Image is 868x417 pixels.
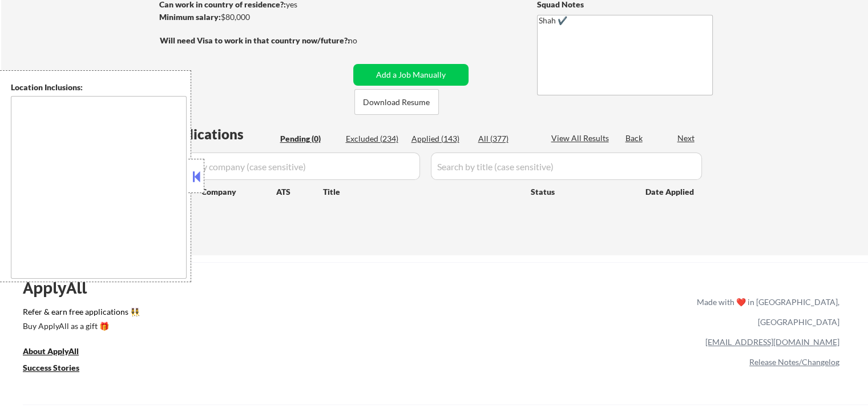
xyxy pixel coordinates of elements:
[323,186,520,198] div: Title
[346,133,403,145] div: Excluded (234)
[645,186,696,198] div: Date Applied
[23,278,100,298] div: ApplyAll
[348,35,381,46] div: no
[478,133,535,145] div: All (377)
[11,82,187,93] div: Location Inclusions:
[625,133,644,144] div: Back
[431,153,702,180] input: Search by title (case sensitive)
[692,292,839,332] div: Made with ❤️ in [GEOGRAPHIC_DATA], [GEOGRAPHIC_DATA]
[353,64,469,86] button: Add a Job Manually
[23,363,79,372] u: Success Stories
[163,127,276,141] div: Applications
[705,337,839,347] a: [EMAIL_ADDRESS][DOMAIN_NAME]
[276,186,323,198] div: ATS
[280,133,337,145] div: Pending (0)
[23,362,95,376] a: Success Stories
[749,357,839,367] a: Release Notes/Changelog
[354,89,439,115] button: Download Resume
[23,345,95,359] a: About ApplyAll
[677,133,696,144] div: Next
[159,12,221,22] strong: Minimum salary:
[531,181,629,202] div: Status
[201,186,276,198] div: Company
[411,133,469,145] div: Applied (143)
[160,35,350,45] strong: Will need Visa to work in that country now/future?:
[159,11,349,23] div: $80,000
[23,308,458,320] a: Refer & earn free applications 👯‍♀️
[23,346,79,356] u: About ApplyAll
[163,153,420,180] input: Search by company (case sensitive)
[23,320,137,334] a: Buy ApplyAll as a gift 🎁
[23,322,137,330] div: Buy ApplyAll as a gift 🎁
[551,133,612,144] div: View All Results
